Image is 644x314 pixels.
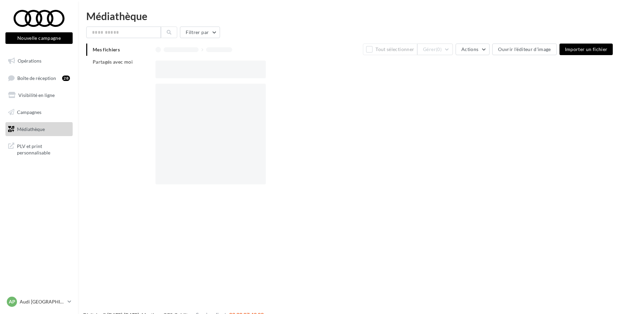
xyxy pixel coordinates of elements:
[5,32,73,44] button: Nouvelle campagne
[17,109,41,115] span: Campagnes
[417,44,453,55] button: Gérer(0)
[4,139,74,159] a: PLV et print personnalisable
[461,46,478,52] span: Actions
[456,44,490,55] button: Actions
[5,295,73,308] a: AP Audi [GEOGRAPHIC_DATA] 16
[363,44,417,55] button: Tout sélectionner
[436,47,442,52] span: (0)
[4,88,74,102] a: Visibilité en ligne
[17,126,45,132] span: Médiathèque
[17,142,70,156] span: PLV et print personnalisable
[180,27,220,38] button: Filtrer par
[86,11,636,21] div: Médiathèque
[4,122,74,136] a: Médiathèque
[492,44,556,55] button: Ouvrir l'éditeur d'image
[4,54,74,68] a: Opérations
[17,75,56,81] span: Boîte de réception
[20,298,65,305] p: Audi [GEOGRAPHIC_DATA] 16
[565,46,608,52] span: Importer un fichier
[18,58,41,64] span: Opérations
[93,59,133,65] span: Partagés avec moi
[9,298,15,305] span: AP
[559,44,613,55] button: Importer un fichier
[62,76,70,81] div: 28
[93,47,120,52] span: Mes fichiers
[4,105,74,119] a: Campagnes
[18,92,55,98] span: Visibilité en ligne
[4,71,74,85] a: Boîte de réception28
